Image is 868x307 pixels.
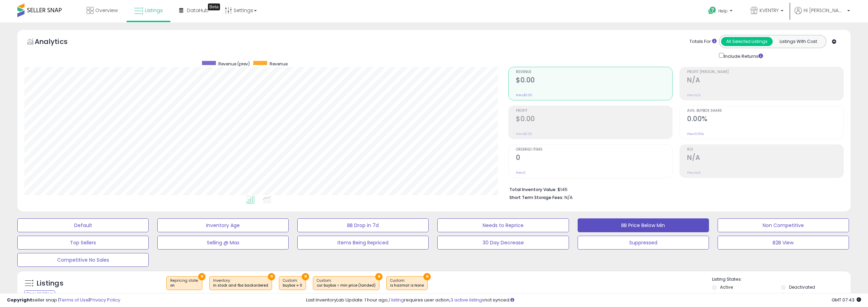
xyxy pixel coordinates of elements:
[17,236,149,250] button: Top Sellers
[720,292,745,298] label: Out of Stock
[714,52,771,60] div: Include Returns
[95,7,118,14] span: Overview
[789,292,808,298] label: Archived
[170,283,199,288] div: on
[317,283,376,288] div: cur buybox < min price (landed)
[157,236,289,250] button: Selling @ Max
[170,278,199,288] span: Repricing state :
[302,273,309,280] button: ×
[317,278,376,288] span: Custom:
[516,115,672,124] h2: $0.00
[297,218,429,232] button: BB Drop in 7d
[687,171,701,175] small: Prev: N/A
[718,236,849,250] button: B2B View
[804,7,845,14] span: Hi [PERSON_NAME]
[35,37,81,48] h5: Analytics
[145,7,163,14] span: Listings
[437,236,569,250] button: 30 Day Decrease
[7,297,120,304] div: seller snap | |
[17,253,149,267] button: Competitive No Sales
[90,297,120,303] a: Privacy Policy
[157,218,289,232] button: Inventory Age
[270,61,288,67] span: Revenue
[712,276,851,283] p: Listing States:
[516,70,672,74] span: Revenue
[24,290,55,297] div: Clear All Filters
[721,37,773,46] button: All Selected Listings
[832,297,861,303] span: 2025-08-18 07:43 GMT
[687,148,843,152] span: ROI
[687,115,843,124] h2: 0.00%
[283,278,302,288] span: Custom:
[198,273,205,280] button: ×
[772,37,824,46] button: Listings With Cost
[516,171,526,175] small: Prev: 0
[720,284,733,290] label: Active
[423,273,431,280] button: ×
[7,297,32,303] strong: Copyright
[718,218,849,232] button: Non Competitive
[703,1,739,22] a: Help
[760,7,779,14] span: KVENTRY
[268,273,275,280] button: ×
[187,7,209,14] span: DataHub
[516,132,532,136] small: Prev: $0.00
[509,187,556,192] b: Total Inventory Value:
[690,38,717,45] div: Totals For
[59,297,89,303] a: Terms of Use
[213,283,268,288] div: in stock and fba backordered
[283,283,302,288] div: buybox = 0
[375,273,383,280] button: ×
[213,278,268,288] span: Inventory :
[516,154,672,163] h2: 0
[509,195,563,200] b: Short Term Storage Fees:
[516,148,672,152] span: Ordered Items
[578,218,709,232] button: BB Price Below Min
[687,154,843,163] h2: N/A
[687,76,843,85] h2: N/A
[208,3,220,10] div: Tooltip anchor
[390,278,424,288] span: Custom:
[17,218,149,232] button: Default
[450,297,484,303] a: 3 active listings
[306,297,861,304] div: Last InventoryLab Update: 1 hour ago, requires user action, not synced.
[795,7,850,22] a: Hi [PERSON_NAME]
[516,76,672,85] h2: $0.00
[718,8,728,14] span: Help
[389,297,404,303] a: 1 listing
[687,109,843,113] span: Avg. Buybox Share
[509,185,839,193] li: $145
[708,6,717,15] i: Get Help
[687,93,701,97] small: Prev: N/A
[578,236,709,250] button: Suppressed
[437,218,569,232] button: Needs to Reprice
[516,93,532,97] small: Prev: $0.00
[218,61,250,67] span: Revenue (prev)
[516,109,672,113] span: Profit
[297,236,429,250] button: Items Being Repriced
[390,283,424,288] div: is hazmat is None
[564,194,573,201] span: N/A
[37,279,63,288] h5: Listings
[687,132,704,136] small: Prev: 0.00%
[789,284,815,290] label: Deactivated
[687,70,843,74] span: Profit [PERSON_NAME]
